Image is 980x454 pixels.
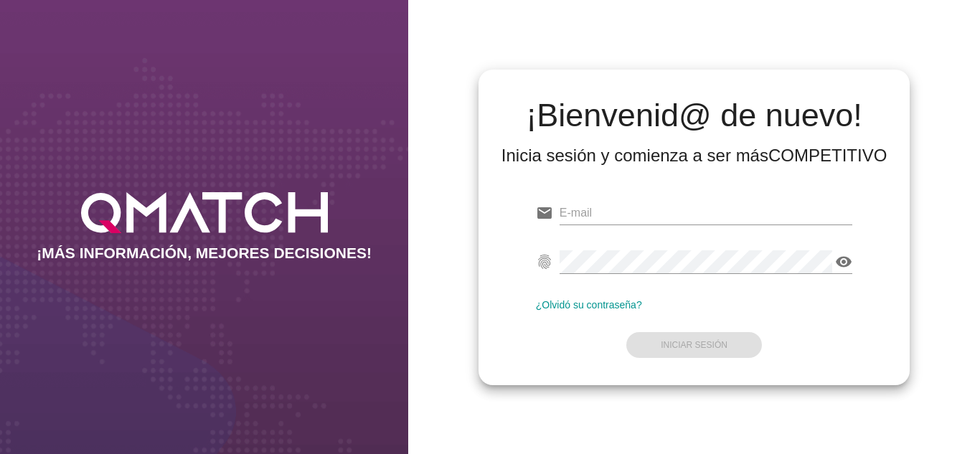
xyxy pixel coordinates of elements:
input: E-mail [560,202,853,224]
i: visibility [835,253,852,270]
strong: COMPETITIVO [768,146,887,165]
h2: ¡MÁS INFORMACIÓN, MEJORES DECISIONES! [37,245,372,262]
a: ¿Olvidó su contraseña? [536,299,642,311]
i: fingerprint [536,253,553,270]
i: email [536,204,553,222]
h2: ¡Bienvenid@ de nuevo! [501,98,887,133]
div: Inicia sesión y comienza a ser más [501,144,887,167]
